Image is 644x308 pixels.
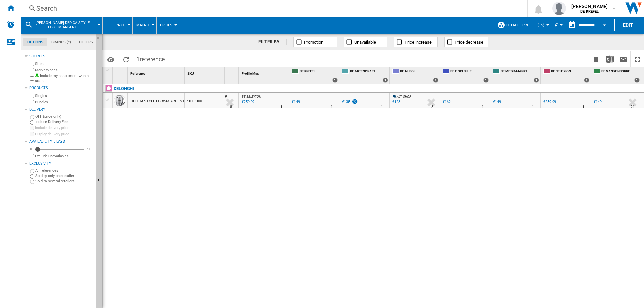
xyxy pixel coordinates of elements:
button: Download in Excel [603,51,616,67]
span: Default profile (15) [506,23,544,27]
button: Hide [96,34,104,46]
img: excel-24x24.png [606,55,614,63]
div: 21003100 [185,93,225,108]
button: Options [104,53,117,65]
div: BE NL BOL 1 offers sold by BE NL BOL [391,67,440,84]
div: SKU Sort None [186,67,225,78]
img: profile.jpg [552,2,566,15]
span: SKU [187,72,194,75]
span: Matrix [136,23,150,27]
div: €149 [291,99,300,105]
div: €149 [594,100,602,104]
div: Reference Sort None [129,67,184,78]
label: Singles [35,93,93,98]
span: BE MEDIAMARKT [501,69,539,75]
input: Bundles [30,100,34,104]
label: Display delivery price [35,132,93,137]
div: €162 [442,99,451,105]
span: ALT SHOP [397,95,411,98]
div: €259.99 [543,100,556,104]
span: BE ARTENCRAFT [350,69,388,75]
button: Price increase [394,37,438,47]
span: Prices [160,23,172,27]
div: Search [36,4,510,13]
label: Exclude unavailables [35,153,93,159]
div: €135 [342,100,350,104]
div: Click to filter on that brand [114,85,134,93]
label: OFF (price only) [35,114,93,119]
label: Sites [35,61,93,66]
span: BE NL BOL [400,69,438,75]
span: BE SELEXION [551,69,589,75]
div: Delivery Time : 21 days [631,104,635,110]
span: BE COOLBLUE [450,69,489,75]
div: Sort None [114,67,127,78]
label: Include delivery price [35,125,93,130]
span: Promotion [304,40,323,45]
label: Sold by only one retailer [35,173,93,178]
div: Price [106,17,129,34]
div: Delivery Time : 1 day [331,104,333,110]
span: Price increase [405,40,432,45]
button: md-calendar [565,18,579,32]
div: Delivery [29,107,93,112]
button: Unavailable [344,37,387,47]
label: Include my assortment within stats [35,73,93,84]
span: 1 [133,51,168,65]
div: BE KREFEL 1 offers sold by BE KREFEL [290,67,339,84]
input: Sites [30,62,34,66]
label: All references [35,168,93,173]
div: Availability 5 Days [29,139,93,144]
div: €123 [392,100,400,104]
input: Display delivery price [30,132,34,136]
div: Sort None [186,67,225,78]
div: Delivery Time : 1 day [381,104,383,110]
div: € [555,17,561,34]
div: Profile Max Sort None [240,67,289,78]
img: alerts-logo.svg [7,21,15,29]
button: Price decrease [444,37,488,47]
button: Price [116,17,129,34]
span: Unavailable [354,40,376,45]
div: Delivery Time : 1 day [482,104,484,110]
div: Sort None [129,67,184,78]
input: Include delivery price [30,126,34,130]
button: Bookmark this report [589,51,603,67]
span: BE KREFEL [300,69,338,75]
div: €149 [593,99,602,105]
div: Delivery Time : 1 day [532,104,534,110]
span: BE SELEXION [241,95,261,98]
div: Delivery Time : 8 days [431,104,433,110]
div: DEDICA STYLE EC685M ARGENT [131,94,184,109]
img: mysite-bg-18x18.png [35,73,39,77]
div: Delivery Time : 1 day [280,104,282,110]
span: Reference [130,72,145,75]
div: Sort None [240,67,289,78]
button: Send this report by email [616,51,630,67]
button: Promotion [293,37,337,47]
div: Last updated : Tuesday, 12 August 2025 08:08 [240,99,254,105]
div: €259.99 [542,99,556,105]
span: Price decrease [455,40,483,45]
input: Display delivery price [30,154,34,158]
div: BE COOLBLUE 1 offers sold by BE COOLBLUE [441,67,490,84]
label: Bundles [35,100,93,105]
input: Include my assortment within stats [30,74,34,83]
span: € [555,22,558,29]
div: 0 [28,147,34,152]
button: Open calendar [598,18,610,30]
div: Sources [29,54,93,59]
input: Sold by only one retailer [30,174,34,179]
button: Reload [119,51,133,67]
div: €123 [391,99,400,105]
div: €149 [492,99,501,105]
div: 90 [86,147,93,152]
label: Sold by several retailers [35,179,93,184]
div: Delivery Time : 1 day [582,104,584,110]
div: [PERSON_NAME] DEDICA STYLE EC685M ARGENT [25,17,99,34]
button: Prices [160,17,176,34]
md-slider: Availability [35,146,84,153]
div: BE MEDIAMARKT 1 offers sold by BE MEDIAMARKT [492,67,540,84]
b: BE KREFEL [580,9,599,14]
